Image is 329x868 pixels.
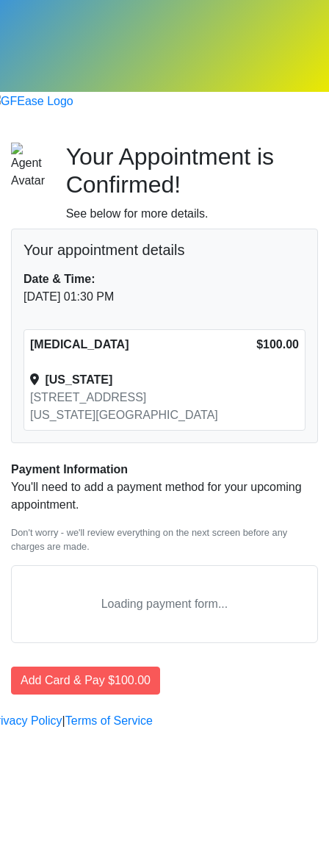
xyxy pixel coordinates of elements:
strong: [US_STATE] [45,373,112,386]
button: Add Card & Pay $100.00 [11,667,160,695]
h2: Your Appointment is Confirmed! [66,143,318,199]
img: Agent Avatar [11,143,45,190]
div: [STREET_ADDRESS] [US_STATE][GEOGRAPHIC_DATA] [30,389,256,424]
strong: Date & Time: [23,273,95,285]
div: $100.00 [256,336,299,354]
div: Payment Information [11,461,318,478]
p: You'll need to add a payment method for your upcoming appointment. [11,478,318,514]
p: Don't worry - we'll review everything on the next screen before any charges are made. [11,526,318,553]
h5: Your appointment details [23,241,305,259]
div: [MEDICAL_DATA] [30,336,256,354]
a: Terms of Service [65,712,153,730]
div: [DATE] 01:30 PM [23,288,305,306]
div: Loading payment form... [23,595,305,613]
a: | [62,712,65,730]
div: See below for more details. [66,205,318,223]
